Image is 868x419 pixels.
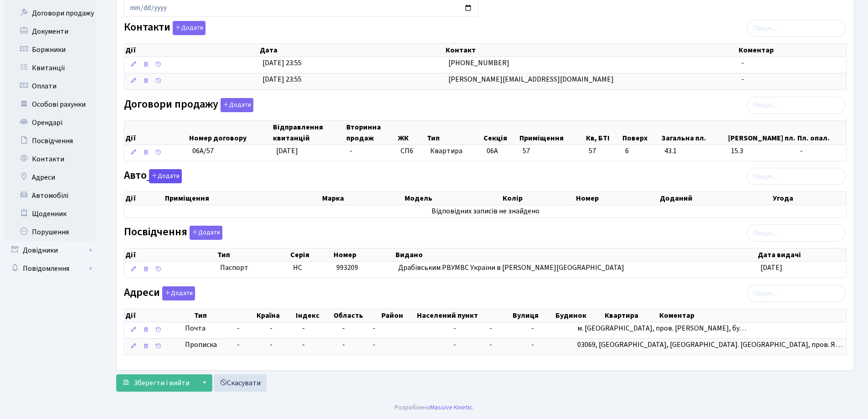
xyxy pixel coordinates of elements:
[345,121,396,145] th: Вторинна продаж
[523,146,530,156] span: 57
[658,309,846,322] th: Коментар
[430,403,473,412] a: Massive Kinetic
[395,248,757,261] th: Видано
[621,121,661,145] th: Поверх
[738,44,846,57] th: Коментар
[160,285,195,300] a: Додати
[220,263,286,273] span: Паспорт
[185,340,217,350] span: Прописка
[124,286,195,300] label: Адреси
[531,323,534,333] span: -
[373,340,375,350] span: -
[124,248,216,261] th: Дії
[170,20,205,36] a: Додати
[5,22,96,41] a: Документи
[727,121,796,145] th: [PERSON_NAME] пл.
[218,96,253,112] a: Додати
[760,263,782,273] span: [DATE]
[124,192,164,205] th: Дії
[489,323,492,333] span: -
[193,309,255,322] th: Тип
[256,309,295,322] th: Країна
[221,98,253,112] button: Договори продажу
[453,340,456,350] span: -
[589,146,618,156] span: 57
[395,403,474,413] div: Розроблено .
[380,309,416,322] th: Район
[577,323,746,333] span: м. [GEOGRAPHIC_DATA], пров. [PERSON_NAME], бу…
[295,309,333,322] th: Індекс
[185,323,205,334] span: Почта
[162,286,195,300] button: Адреси
[336,263,358,273] span: 993209
[5,41,96,59] a: Боржники
[502,192,575,205] th: Колір
[5,150,96,168] a: Контакти
[661,121,728,145] th: Загальна пл.
[625,146,657,156] span: 6
[489,340,492,350] span: -
[349,146,352,156] span: -
[401,146,423,156] span: СП6
[173,21,205,35] button: Контакти
[262,58,302,68] span: [DATE] 23:55
[124,309,193,322] th: Дії
[512,309,555,322] th: Вулиця
[741,74,744,84] span: -
[731,146,793,156] span: 15.3
[302,340,305,350] span: -
[747,285,846,302] input: Пошук...
[188,121,272,145] th: Номер договору
[747,168,846,185] input: Пошук...
[124,226,222,240] label: Посвідчення
[519,121,585,145] th: Приміщення
[555,309,604,322] th: Будинок
[585,121,621,145] th: Кв, БТІ
[293,263,302,273] span: НС
[577,340,842,350] span: 03069, [GEOGRAPHIC_DATA], [GEOGRAPHIC_DATA]. [GEOGRAPHIC_DATA], пров. Я…
[448,58,509,68] span: [PHONE_NUMBER]
[147,168,182,184] a: Додати
[216,248,290,261] th: Тип
[342,340,345,350] span: -
[747,224,846,242] input: Пошук...
[664,146,724,156] span: 43.1
[398,263,624,273] span: Драбівським РВУМВС України в [PERSON_NAME][GEOGRAPHIC_DATA]
[302,323,305,333] span: -
[487,146,498,156] span: 06А
[124,205,846,217] td: Відповідних записів не знайдено
[192,146,214,156] span: 06А/57
[214,374,267,392] a: Скасувати
[397,121,426,145] th: ЖК
[5,241,96,259] a: Довідники
[164,192,322,205] th: Приміщення
[5,132,96,150] a: Посвідчення
[321,192,404,205] th: Марка
[333,309,380,322] th: Область
[124,98,253,112] label: Договори продажу
[116,374,195,392] button: Зберегти і вийти
[5,95,96,114] a: Особові рахунки
[575,192,659,205] th: Номер
[187,224,222,240] a: Додати
[796,121,846,145] th: Пл. опал.
[5,59,96,77] a: Квитанції
[237,323,262,334] span: -
[426,121,482,145] th: Тип
[270,340,272,350] span: -
[604,309,658,322] th: Квартира
[659,192,772,205] th: Доданий
[262,74,302,84] span: [DATE] 23:55
[531,340,534,350] span: -
[747,97,846,114] input: Пошук...
[453,323,456,333] span: -
[5,186,96,205] a: Автомобілі
[5,4,96,22] a: Договори продажу
[404,192,501,205] th: Модель
[757,248,846,261] th: Дата видачі
[483,121,519,145] th: Секція
[237,340,262,350] span: -
[5,77,96,95] a: Оплати
[124,44,259,57] th: Дії
[333,248,395,261] th: Номер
